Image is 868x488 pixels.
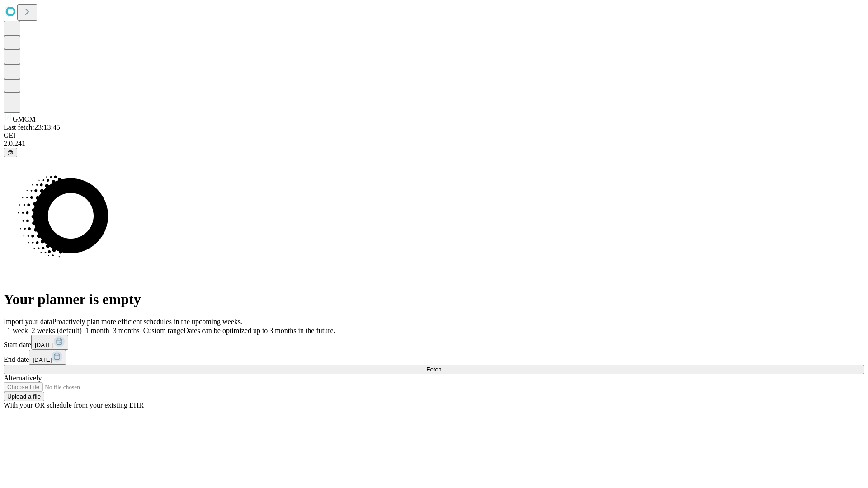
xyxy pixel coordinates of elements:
[4,140,864,148] div: 2.0.241
[31,335,68,350] button: [DATE]
[4,123,60,131] span: Last fetch: 23:13:45
[184,327,335,334] span: Dates can be optimized up to 3 months in the future.
[4,401,144,409] span: With your OR schedule from your existing EHR
[143,327,184,334] span: Custom range
[33,357,52,363] span: [DATE]
[32,327,82,334] span: 2 weeks (default)
[4,374,42,382] span: Alternatively
[7,149,14,156] span: @
[4,148,17,157] button: @
[7,327,28,334] span: 1 week
[35,342,54,348] span: [DATE]
[4,365,864,374] button: Fetch
[426,366,441,373] span: Fetch
[85,327,109,334] span: 1 month
[4,318,52,325] span: Import your data
[4,291,864,308] h1: Your planner is empty
[4,131,864,140] div: GEI
[13,115,36,123] span: GMCM
[113,327,140,334] span: 3 months
[4,350,864,365] div: End date
[4,392,44,401] button: Upload a file
[52,318,242,325] span: Proactively plan more efficient schedules in the upcoming weeks.
[4,335,864,350] div: Start date
[29,350,66,365] button: [DATE]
